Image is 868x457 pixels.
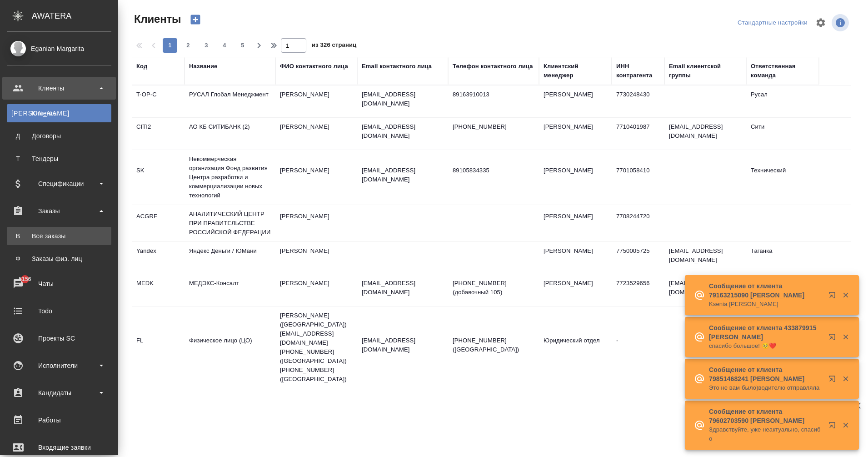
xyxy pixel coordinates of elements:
[217,41,232,50] span: 4
[7,413,111,427] div: Работы
[539,242,612,274] td: [PERSON_NAME]
[735,16,810,30] div: split button
[823,370,845,392] button: Открыть в новой вкладке
[709,341,823,351] p: спасибо большое! 🥺❤️
[362,90,444,108] p: [EMAIL_ADDRESS][DOMAIN_NAME]
[746,85,819,117] td: Русал
[199,41,214,50] span: 3
[189,62,217,71] div: Название
[132,207,185,239] td: ACGRF
[746,118,819,150] td: Сити
[185,118,275,150] td: АО КБ СИТИБАНК (2)
[7,304,111,318] div: Todo
[453,122,534,131] p: [PHONE_NUMBER]
[612,242,664,274] td: 7750005725
[181,38,195,53] button: 2
[132,118,185,150] td: CITI2
[823,286,845,308] button: Открыть в новой вкладке
[11,154,107,163] div: Тендеры
[612,331,664,363] td: -
[612,161,664,193] td: 7701058410
[185,205,275,241] td: АНАЛИТИЧЕСКИЙ ЦЕНТР ПРИ ПРАВИТЕЛЬСТВЕ РОССИЙСКОЙ ФЕДЕРАЦИИ
[362,62,432,71] div: Email контактного лица
[836,291,855,299] button: Закрыть
[362,336,444,354] p: [EMAIL_ADDRESS][DOMAIN_NAME]
[275,85,357,117] td: [PERSON_NAME]
[823,416,845,438] button: Открыть в новой вкладке
[746,242,819,274] td: Таганка
[7,127,111,145] a: ДДоговоры
[2,409,116,432] a: Работы
[709,365,823,383] p: Сообщение от клиента 79851468241 [PERSON_NAME]
[664,118,746,150] td: [EMAIL_ADDRESS][DOMAIN_NAME]
[709,407,823,425] p: Сообщение от клиента 79602703590 [PERSON_NAME]
[836,421,855,429] button: Закрыть
[11,254,107,263] div: Заказы физ. лиц
[185,331,275,363] td: Физическое лицо (ЦО)
[7,104,111,122] a: [PERSON_NAME]Клиенты
[539,274,612,306] td: [PERSON_NAME]
[275,207,357,239] td: [PERSON_NAME]
[362,279,444,297] p: [EMAIL_ADDRESS][DOMAIN_NAME]
[453,166,534,175] p: 89105834335
[612,118,664,150] td: 7710401987
[312,40,356,53] span: из 326 страниц
[709,300,823,309] p: Ksenia [PERSON_NAME]
[616,62,660,80] div: ИНН контрагента
[185,12,206,27] button: Создать
[7,386,111,400] div: Кандидаты
[32,7,118,25] div: AWATERA
[185,85,275,117] td: РУСАЛ Глобал Менеджмент
[810,12,832,34] span: Настроить таблицу
[836,333,855,341] button: Закрыть
[7,150,111,168] a: ТТендеры
[235,38,250,53] button: 5
[751,62,814,80] div: Ответственная команда
[7,331,111,345] div: Проекты SC
[181,41,195,50] span: 2
[275,161,357,193] td: [PERSON_NAME]
[709,323,823,341] p: Сообщение от клиента 433879915 [PERSON_NAME]
[132,161,185,193] td: SK
[453,62,533,71] div: Телефон контактного лица
[275,274,357,306] td: [PERSON_NAME]
[539,207,612,239] td: [PERSON_NAME]
[362,166,444,184] p: [EMAIL_ADDRESS][DOMAIN_NAME]
[612,207,664,239] td: 7708244720
[2,300,116,322] a: Todo
[664,242,746,274] td: [EMAIL_ADDRESS][DOMAIN_NAME]
[453,279,534,297] p: [PHONE_NUMBER] (добавочный 105)
[11,231,107,241] div: Все заказы
[539,331,612,363] td: Юридический отдел
[185,242,275,274] td: Яндекс Деньги / ЮМани
[709,281,823,300] p: Сообщение от клиента 79163215090 [PERSON_NAME]
[7,227,111,245] a: ВВсе заказы
[132,242,185,274] td: Yandex
[132,12,181,26] span: Клиенты
[669,62,742,80] div: Email клиентской группы
[746,161,819,193] td: Технический
[7,44,111,54] div: Eganian Margarita
[132,85,185,117] td: T-OP-C
[539,118,612,150] td: [PERSON_NAME]
[362,122,444,141] p: [EMAIL_ADDRESS][DOMAIN_NAME]
[612,85,664,117] td: 7730248430
[185,274,275,306] td: МЕДЭКС-Консалт
[612,274,664,306] td: 7723529656
[539,85,612,117] td: [PERSON_NAME]
[453,90,534,99] p: 89163910013
[7,81,111,95] div: Клиенты
[280,62,348,71] div: ФИО контактного лица
[664,274,746,306] td: [EMAIL_ADDRESS][DOMAIN_NAME]
[544,62,607,80] div: Клиентский менеджер
[7,250,111,268] a: ФЗаказы физ. лиц
[275,242,357,274] td: [PERSON_NAME]
[7,441,111,454] div: Входящие заявки
[453,336,534,354] p: [PHONE_NUMBER] ([GEOGRAPHIC_DATA])
[132,274,185,306] td: MEDK
[832,14,851,31] span: Посмотреть информацию
[275,306,357,388] td: [PERSON_NAME] ([GEOGRAPHIC_DATA]) [EMAIL_ADDRESS][DOMAIN_NAME] [PHONE_NUMBER] ([GEOGRAPHIC_DATA])...
[185,150,275,205] td: Некоммерческая организация Фонд развития Центра разработки и коммерциализации новых технологий
[13,275,36,284] span: 5156
[235,41,250,50] span: 5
